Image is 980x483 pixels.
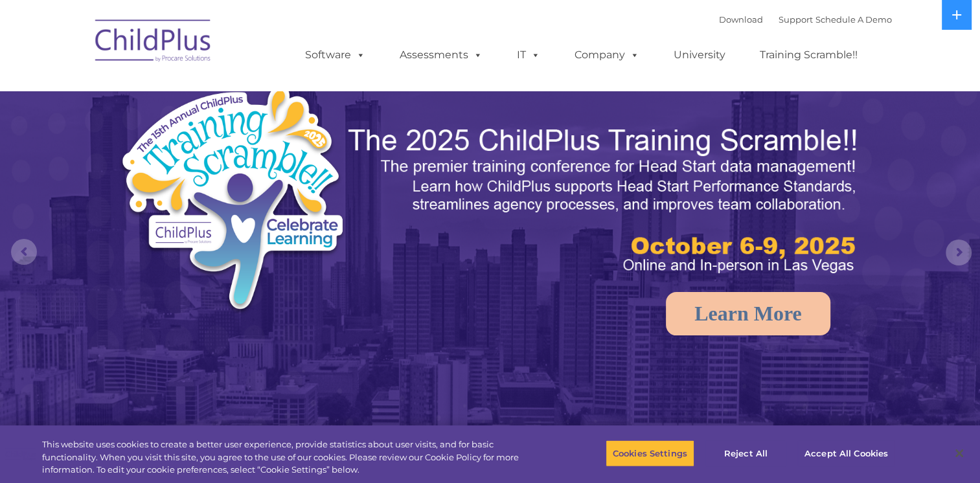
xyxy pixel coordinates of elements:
a: Company [562,42,652,68]
span: Last name [180,85,220,95]
span: Phone number [180,139,235,148]
a: Training Scramble!! [747,42,871,68]
a: IT [504,42,553,68]
button: Cookies Settings [606,440,694,467]
a: Learn More [666,292,830,335]
a: Software [292,42,378,68]
button: Reject All [705,440,786,467]
div: This website uses cookies to create a better user experience, provide statistics about user visit... [42,438,539,477]
a: Download [719,14,763,25]
a: University [661,42,738,68]
button: Accept All Cookies [797,440,895,467]
a: Schedule A Demo [815,14,892,25]
a: Support [779,14,813,25]
font: | [719,14,892,25]
a: Assessments [387,42,496,68]
img: ChildPlus by Procare Solutions [89,10,218,75]
button: Close [945,439,974,467]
